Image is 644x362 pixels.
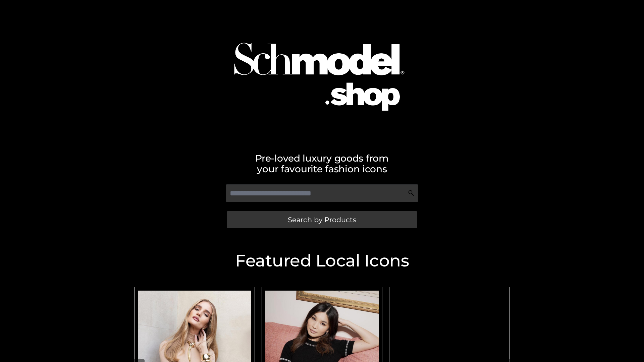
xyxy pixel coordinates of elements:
[131,153,513,174] h2: Pre-loved luxury goods from your favourite fashion icons
[288,216,356,223] span: Search by Products
[408,190,415,196] img: Search Icon
[227,211,417,228] a: Search by Products
[131,252,513,269] h2: Featured Local Icons​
